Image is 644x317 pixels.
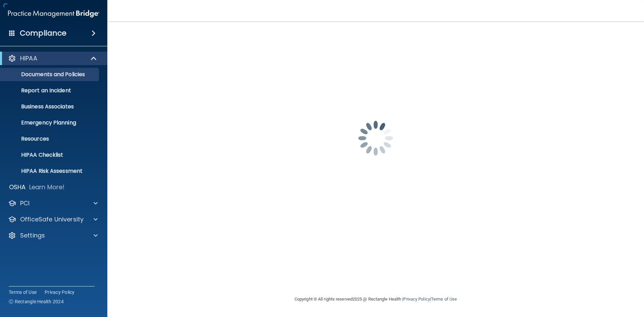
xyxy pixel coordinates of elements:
[4,87,96,94] p: Report an Incident
[9,298,64,305] span: Ⓒ Rectangle Health 2024
[29,183,65,191] p: Learn More!
[528,269,636,296] iframe: Drift Widget Chat Controller
[253,288,498,310] div: Copyright © All rights reserved 2025 @ Rectangle Health | |
[8,215,98,223] a: OfficeSafe University
[9,183,26,191] p: OSHA
[342,105,409,172] img: spinner.e123f6fc.gif
[20,231,45,240] p: Settings
[8,54,97,62] a: HIPAA
[9,289,37,296] a: Terms of Use
[20,215,84,223] p: OfficeSafe University
[8,231,98,240] a: Settings
[431,297,457,302] a: Terms of Use
[20,199,30,207] p: PCI
[4,71,96,78] p: Documents and Policies
[403,297,430,302] a: Privacy Policy
[4,136,96,142] p: Resources
[8,7,99,20] img: PMB logo
[20,29,66,38] h4: Compliance
[45,289,75,296] a: Privacy Policy
[20,54,37,62] p: HIPAA
[4,119,96,126] p: Emergency Planning
[4,103,96,110] p: Business Associates
[8,199,98,207] a: PCI
[4,168,96,174] p: HIPAA Risk Assessment
[4,152,96,158] p: HIPAA Checklist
